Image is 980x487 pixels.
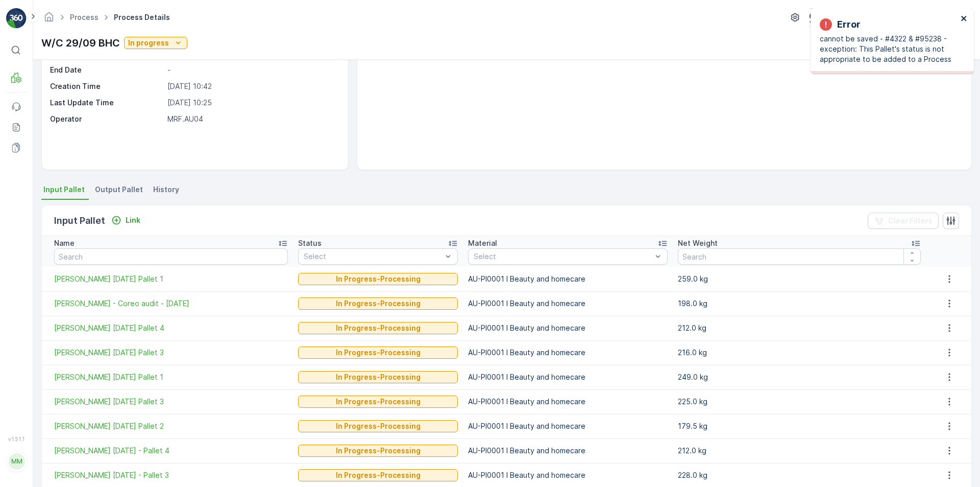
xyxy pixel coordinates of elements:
input: Search [54,248,288,265]
a: FD Mecca 17/09/2025 Pallet 4 [54,323,288,333]
p: MRF.AU04 [167,114,337,124]
a: FD Mecca 28/08/2025 Pallet 3 [54,397,288,407]
span: [PERSON_NAME] [DATE] Pallet 3 [54,397,288,407]
p: [DATE] 10:25 [167,98,337,108]
p: In Progress-Processing [336,274,421,284]
p: In Progress-Processing [336,470,421,480]
p: 216.0 kg [678,347,921,358]
p: In Progress-Processing [336,323,421,333]
span: Input Pallet [43,184,85,195]
button: In Progress-Processing [298,346,458,359]
button: In Progress-Processing [298,371,458,383]
p: In Progress-Processing [336,397,421,407]
a: FD Mecca 13.8.25 - Pallet 3 [54,470,288,480]
div: MM [9,453,25,470]
span: [PERSON_NAME] [DATE] Pallet 2 [54,421,288,431]
a: FD Mecca 17/09/2025 Pallet 3 [54,347,288,358]
span: Output Pallet [95,184,143,195]
button: MM [6,444,27,479]
p: AU-PI0001 I Beauty and homecare [468,421,668,431]
p: In Progress-Processing [336,298,421,309]
p: AU-PI0001 I Beauty and homecare [468,372,668,382]
img: terracycle_logo.png [810,12,826,23]
p: - [167,65,337,75]
a: FD Mecca - Coreo audit - 17.09.2025 [54,298,288,309]
a: FD Mecca 28/08/2025 Pallet 2 [54,421,288,431]
p: In Progress-Processing [336,347,421,358]
p: Input Pallet [54,214,105,228]
p: Select [474,251,652,262]
button: In progress [124,37,187,49]
p: End Date [50,65,163,75]
button: In Progress-Processing [298,273,458,285]
span: v 1.51.1 [6,436,27,442]
span: [PERSON_NAME] [DATE] - Pallet 4 [54,446,288,456]
span: [PERSON_NAME] [DATE] Pallet 3 [54,347,288,358]
span: [PERSON_NAME] [DATE] - Pallet 3 [54,470,288,480]
p: Creation Time [50,81,163,91]
p: AU-PI0001 I Beauty and homecare [468,298,668,309]
p: AU-PI0001 I Beauty and homecare [468,347,668,358]
button: In Progress-Processing [298,322,458,334]
p: Error [837,17,861,32]
span: History [153,184,179,195]
span: [PERSON_NAME] - Coreo audit - [DATE] [54,298,288,309]
p: Select [304,251,442,262]
button: In Progress-Processing [298,396,458,408]
p: cannot be saved - #4322 & #95238 - exception: This Pallet's status is not appropriate to be added... [820,34,958,64]
p: AU-PI0001 I Beauty and homecare [468,470,668,480]
button: close [961,14,968,24]
p: AU-PI0001 I Beauty and homecare [468,397,668,407]
button: Clear Filters [868,213,939,229]
p: 259.0 kg [678,274,921,284]
span: [PERSON_NAME] [DATE] Pallet 1 [54,274,288,284]
button: In Progress-Processing [298,297,458,310]
input: Search [678,248,921,265]
p: Operator [50,114,163,124]
button: Link [107,214,144,226]
p: 179.5 kg [678,421,921,431]
a: FD Mecca 13.8.25 - Pallet 4 [54,446,288,456]
p: AU-PI0001 I Beauty and homecare [468,274,668,284]
p: Clear Filters [888,216,933,226]
a: FD Mecca 01/10/2025 Pallet 1 [54,274,288,284]
p: Link [126,215,140,225]
p: In Progress-Processing [336,421,421,431]
img: logo [6,8,27,29]
p: W/C 29/09 BHC [41,35,120,51]
button: In Progress-Processing [298,420,458,432]
button: Terracycle-AU04 - Sendable(+10:00) [810,8,972,27]
p: 212.0 kg [678,446,921,456]
p: Last Update Time [50,98,163,108]
a: Process [70,13,99,21]
p: 228.0 kg [678,470,921,480]
p: In progress [128,38,169,48]
a: Homepage [43,15,55,24]
p: 249.0 kg [678,372,921,382]
p: [DATE] 10:42 [167,81,337,91]
p: 212.0 kg [678,323,921,333]
p: Name [54,238,75,248]
button: In Progress-Processing [298,469,458,481]
p: Material [468,238,497,248]
p: In Progress-Processing [336,372,421,382]
p: In Progress-Processing [336,446,421,456]
span: [PERSON_NAME] [DATE] Pallet 1 [54,372,288,382]
button: In Progress-Processing [298,445,458,457]
p: AU-PI0001 I Beauty and homecare [468,323,668,333]
p: Status [298,238,322,248]
p: 198.0 kg [678,298,921,309]
span: [PERSON_NAME] [DATE] Pallet 4 [54,323,288,333]
p: AU-PI0001 I Beauty and homecare [468,446,668,456]
a: FD Mecca 17/09/2025 Pallet 1 [54,372,288,382]
p: 225.0 kg [678,397,921,407]
p: Net Weight [678,238,718,248]
span: Process Details [112,12,172,22]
